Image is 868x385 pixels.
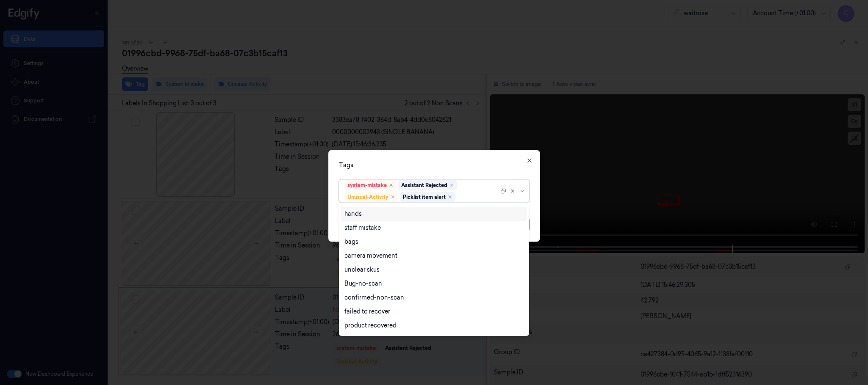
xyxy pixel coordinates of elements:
div: system-mistake [347,181,387,189]
div: Unusual-Activity [347,193,388,201]
div: bags [344,237,358,246]
div: unclear skus [344,265,380,274]
div: staff mistake [344,223,381,232]
div: Tags [339,161,530,170]
div: camera movement [344,251,397,260]
div: Assistant Rejected [401,181,447,189]
div: confirmed-non-scan [344,293,404,302]
div: product recovered [344,321,397,330]
div: Remove ,system-mistake [388,183,394,188]
div: Picklist item alert [403,193,446,201]
div: failed to recover [344,307,390,316]
div: hands [344,209,362,218]
div: Remove ,Assistant Rejected [449,183,454,188]
div: Remove ,Unusual-Activity [390,195,395,200]
div: Remove ,Picklist item alert [447,195,452,200]
div: Bug-no-scan [344,279,382,288]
